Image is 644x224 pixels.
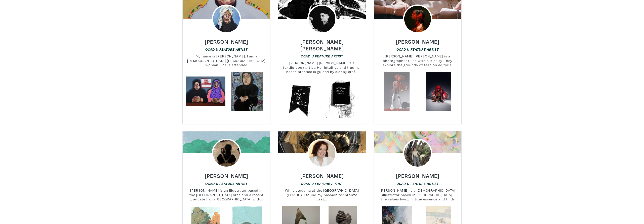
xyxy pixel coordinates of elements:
[205,37,248,43] a: [PERSON_NAME]
[307,5,337,34] img: phpThumb.php
[374,188,461,201] small: [PERSON_NAME] is a [DEMOGRAPHIC_DATA] illustrator based in [GEOGRAPHIC_DATA]. She values living i...
[278,61,366,74] small: [PERSON_NAME] [PERSON_NAME] is a textile-book artist. Her intuitive and trauma-based practice is ...
[205,47,248,51] em: OCAD U Feature Artist
[403,5,432,34] img: phpThumb.php
[205,172,248,179] h6: [PERSON_NAME]
[396,171,439,177] a: [PERSON_NAME]
[301,54,343,58] em: OCAD U Feature Artist
[403,139,432,168] img: phpThumb.php
[301,182,343,186] em: OCAD U Feature Artist
[183,188,270,201] small: [PERSON_NAME] is an illustrator based in the [GEOGRAPHIC_DATA] Area and a recent graduate from [G...
[301,54,343,58] a: OCAD U Feature Artist
[307,139,337,168] img: phpThumb.php
[205,182,248,186] em: OCAD U Feature Artist
[300,171,344,177] a: [PERSON_NAME]
[205,171,248,177] a: [PERSON_NAME]
[396,47,439,52] a: OCAD U Feature Artist
[396,47,439,51] em: OCAD U Feature Artist
[205,181,248,186] a: OCAD U Feature Artist
[212,139,241,168] img: phpThumb.php
[396,38,439,45] h6: [PERSON_NAME]
[396,37,439,43] a: [PERSON_NAME]
[300,172,344,179] h6: [PERSON_NAME]
[396,181,439,186] a: OCAD U Feature Artist
[212,5,241,34] img: phpThumb.php
[205,47,248,52] a: OCAD U Feature Artist
[278,40,366,46] a: [PERSON_NAME] [PERSON_NAME]
[374,54,461,67] small: [PERSON_NAME] [PERSON_NAME] is a photographer filled with curiosity. They explore the grounds of ...
[278,38,366,52] h6: [PERSON_NAME] [PERSON_NAME]
[396,182,439,186] em: OCAD U Feature Artist
[183,54,270,67] small: My name is [PERSON_NAME]. I am a [DEMOGRAPHIC_DATA] [DEMOGRAPHIC_DATA] woman. I have attended [GE...
[301,181,343,186] a: OCAD U Feature Artist
[278,188,366,201] small: While studying at the [GEOGRAPHIC_DATA] (OCADU), I found my passion for bronze cast...
[396,172,439,179] h6: [PERSON_NAME]
[205,38,248,45] h6: [PERSON_NAME]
